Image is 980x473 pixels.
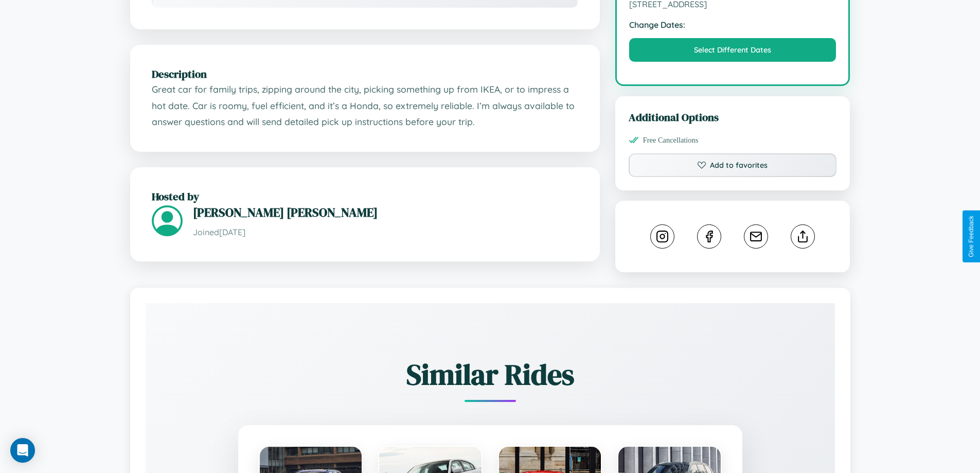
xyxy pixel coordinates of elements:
h2: Description [152,66,578,81]
button: Add to favorites [629,153,837,177]
h2: Similar Rides [182,355,799,394]
div: Give Feedback [968,216,975,257]
h2: Hosted by [152,189,578,204]
p: Joined [DATE] [193,225,578,240]
strong: Change Dates: [629,20,836,30]
div: Open Intercom Messenger [10,438,35,463]
button: Select Different Dates [629,38,836,62]
h3: Additional Options [629,110,837,125]
p: Great car for family trips, zipping around the city, picking something up from IKEA, or to impres... [152,81,578,130]
h3: [PERSON_NAME] [PERSON_NAME] [193,204,578,221]
span: Free Cancellations [643,136,699,145]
